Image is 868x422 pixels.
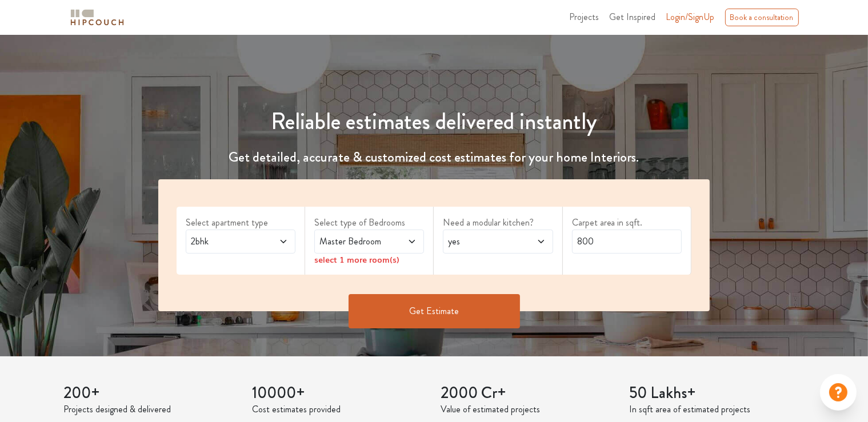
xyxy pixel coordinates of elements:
[349,294,520,328] button: Get Estimate
[69,5,126,30] span: logo-horizontal.svg
[151,149,717,166] h4: Get detailed, accurate & customized cost estimates for your home Interiors.
[151,108,717,135] h1: Reliable estimates delivered instantly
[572,216,682,230] label: Carpet area in sqft.
[253,384,427,403] h3: 10000+
[317,235,392,248] span: Master Bedroom
[630,403,805,416] p: In sqft area of estimated projects
[610,10,656,23] span: Get Inspired
[314,254,424,266] div: select 1 more room(s)
[189,235,263,248] span: 2bhk
[64,403,239,416] p: Projects designed & delivered
[725,9,799,26] div: Book a consultation
[443,216,553,230] label: Need a modular kitchen?
[253,403,427,416] p: Cost estimates provided
[572,230,682,254] input: Enter area sqft
[630,384,805,403] h3: 50 Lakhs+
[186,216,295,230] label: Select apartment type
[69,7,126,27] img: logo-horizontal.svg
[570,10,599,23] span: Projects
[666,10,715,23] span: Login/SignUp
[441,384,616,403] h3: 2000 Cr+
[64,384,239,403] h3: 200+
[314,216,424,230] label: Select type of Bedrooms
[446,235,521,248] span: yes
[441,403,616,416] p: Value of estimated projects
